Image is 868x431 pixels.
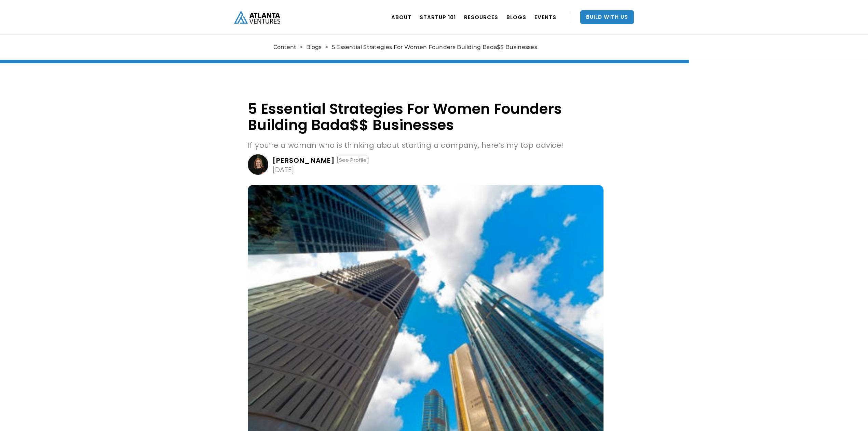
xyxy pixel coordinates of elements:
[272,157,335,164] div: [PERSON_NAME]
[306,44,322,51] a: Blogs
[325,44,328,51] div: >
[248,140,603,151] p: If you’re a woman who is thinking about starting a company, here’s my top advice!
[272,166,294,173] div: [DATE]
[580,10,634,24] a: Build With Us
[248,154,603,175] a: [PERSON_NAME]See Profile[DATE]
[391,8,411,27] a: ABOUT
[534,8,556,27] a: EVENTS
[506,8,526,27] a: BLOGS
[464,8,498,27] a: RESOURCES
[332,44,537,51] div: 5 Essential Strategies For Women Founders Building Bada$$ Businesses
[337,156,368,164] div: See Profile
[420,8,456,27] a: Startup 101
[273,44,296,51] a: Content
[248,101,603,133] h1: 5 Essential Strategies For Women Founders Building Bada$$ Businesses
[300,44,303,51] div: >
